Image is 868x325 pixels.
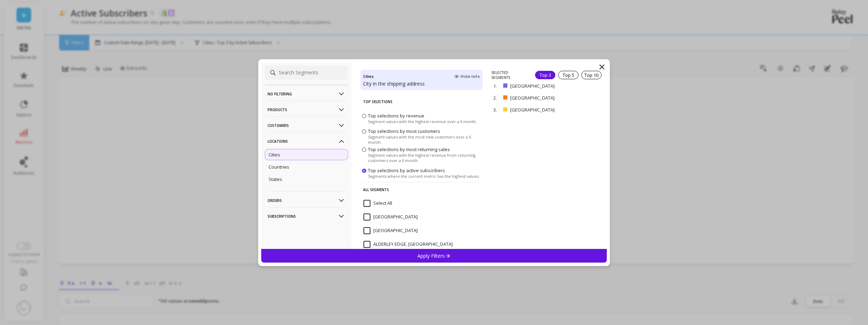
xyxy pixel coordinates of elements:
[268,207,345,225] p: Subscriptions
[363,73,374,80] h4: Cities
[269,164,289,170] p: Countries
[535,71,555,79] div: Top 3
[368,153,481,163] span: Segment values with the highest revenue from returning customers over a 6 month.
[269,176,282,182] p: States
[363,214,418,221] span: Indian Harbour Beach
[368,112,424,119] span: Top selections by revenue
[368,119,477,124] span: Segment values with the highest revenue over a 6 month.
[363,182,480,197] p: All Segments
[265,66,348,80] input: Search Segments
[268,116,345,134] p: Customers
[368,173,480,178] span: Segments where the current metric has the highest values.
[269,151,280,158] p: Cities
[558,71,578,79] div: Top 5
[493,107,500,113] p: 3.
[268,101,345,119] p: Products
[268,85,345,103] p: No filtering
[363,227,418,234] span: Kensington Village
[491,70,527,80] p: SELECTED SEGMENTS
[417,252,451,259] p: Apply Filters
[368,167,445,173] span: Top selections by active subscribers
[493,83,500,89] p: 1.
[268,191,345,209] p: Orders
[368,134,481,145] span: Segment values with the most new customers over a 6 month.
[368,146,450,153] span: Top selections by most returning sales
[363,241,453,248] span: ALDERLEY EDGE, CHESHIRE
[268,132,345,150] p: Locations
[510,107,578,113] p: [GEOGRAPHIC_DATA]
[581,71,602,79] div: Top 10
[363,80,480,87] p: City in the shipping address
[493,95,500,101] p: 2.
[510,95,578,101] p: [GEOGRAPHIC_DATA]
[454,74,480,79] span: Hide Info
[510,83,578,89] p: [GEOGRAPHIC_DATA]
[368,128,440,134] span: Top selections by most customers
[363,94,480,109] p: Top Selections
[363,200,392,207] span: Select All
